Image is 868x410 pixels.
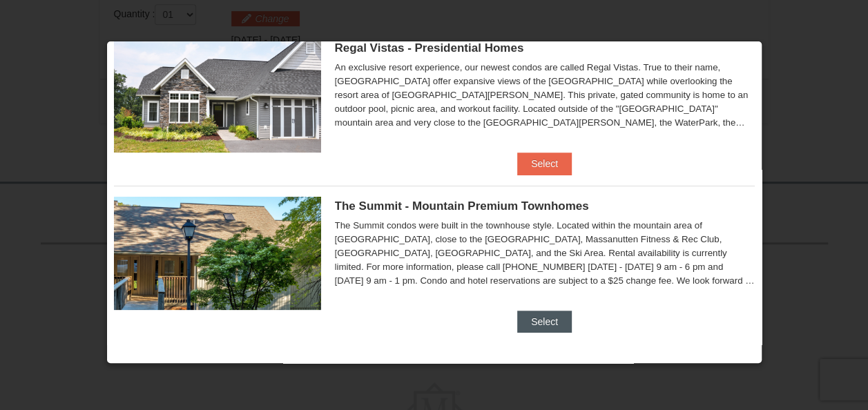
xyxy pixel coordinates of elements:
span: The Summit - Mountain Premium Townhomes [335,199,589,213]
span: Regal Vistas - Presidential Homes [335,41,524,55]
img: 19218991-1-902409a9.jpg [114,39,321,152]
div: The Summit condos were built in the townhouse style. Located within the mountain area of [GEOGRAP... [335,219,755,288]
button: Select [517,153,572,175]
button: Select [517,311,572,333]
div: An exclusive resort experience, our newest condos are called Regal Vistas. True to their name, [G... [335,61,755,130]
img: 19219034-1-0eee7e00.jpg [114,197,321,310]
